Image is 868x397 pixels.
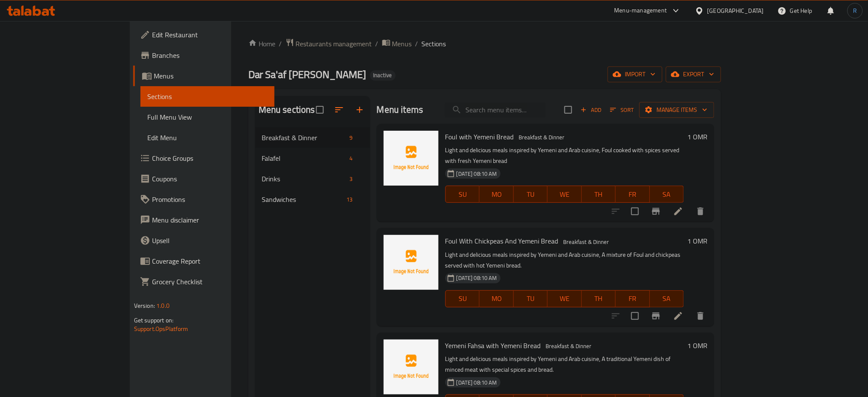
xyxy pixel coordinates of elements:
[140,127,275,148] a: Edit Menu
[445,339,541,352] span: Yemeni Fahsa with Yemeni Bread
[650,290,684,307] button: SA
[579,105,603,115] span: Add
[133,230,275,251] a: Upsell
[392,39,412,49] span: Menus
[154,71,268,81] span: Menus
[480,186,513,203] button: MO
[687,131,707,143] h6: 1 OMR
[445,102,546,117] input: search
[248,38,721,49] nav: breadcrumb
[382,38,412,49] a: Menus
[551,188,578,201] span: WE
[582,290,616,307] button: TH
[133,24,275,45] a: Edit Restaurant
[619,188,646,201] span: FR
[605,103,639,117] span: Sort items
[445,130,514,143] span: Foul with Yemeni Bread
[152,215,268,225] span: Menu disclaimer
[140,107,275,127] a: Full Menu View
[445,290,480,307] button: SU
[853,6,857,15] span: R
[346,134,356,142] span: 9
[480,290,513,307] button: MO
[646,306,666,326] button: Branch-specific-item
[255,127,370,148] div: Breakfast & Dinner9
[152,153,268,163] span: Choice Groups
[147,91,268,102] span: Sections
[133,45,275,66] a: Branches
[483,292,510,305] span: MO
[286,38,372,49] a: Restaurants management
[147,132,268,143] span: Edit Menu
[133,210,275,230] a: Menu disclaimer
[296,39,372,49] span: Restaurants management
[133,271,275,292] a: Grocery Checklist
[551,292,578,305] span: WE
[453,274,501,282] span: [DATE] 08:10 AM
[614,6,667,16] div: Menu-management
[582,186,616,203] button: TH
[514,186,548,203] button: TU
[147,112,268,122] span: Full Menu View
[619,292,646,305] span: FR
[646,105,707,115] span: Manage items
[650,186,684,203] button: SA
[255,148,370,168] div: Falafel4
[690,306,711,326] button: delete
[255,124,370,213] nav: Menu sections
[585,292,612,305] span: TH
[152,50,268,60] span: Branches
[608,103,636,117] button: Sort
[445,250,684,271] p: Light and delicious meals inspired by Yemeni and Arab cuisine, A mixture of Foul and chickpeas se...
[449,292,476,305] span: SU
[262,132,346,143] span: Breakfast & Dinner
[616,186,650,203] button: FR
[517,188,544,201] span: TU
[626,307,644,325] span: Select to update
[666,66,721,82] button: export
[133,148,275,168] a: Choice Groups
[560,237,613,247] div: Breakfast & Dinner
[516,132,568,142] span: Breakfast & Dinner
[133,189,275,210] a: Promotions
[134,300,155,311] span: Version:
[133,66,275,86] a: Menus
[707,6,764,15] div: [GEOGRAPHIC_DATA]
[673,206,683,217] a: Edit menu item
[255,189,370,210] div: Sandwiches13
[483,188,510,201] span: MO
[384,340,438,394] img: Yemeni Fahsa with Yemeni Bread
[445,145,684,166] p: Light and delicious meals inspired by Yemeni and Arab cuisine, Foul cooked with spices served wit...
[543,341,595,351] span: Breakfast & Dinner
[346,132,356,143] div: items
[152,256,268,266] span: Coverage Report
[560,237,613,247] span: Breakfast & Dinner
[577,103,605,117] button: Add
[384,235,438,290] img: Foul With Chickpeas And Yemeni Bread
[376,39,379,49] li: /
[449,188,476,201] span: SU
[653,292,680,305] span: SA
[259,103,315,116] h2: Menu sections
[152,174,268,184] span: Coupons
[514,290,548,307] button: TU
[653,188,680,201] span: SA
[370,72,396,79] span: Inactive
[415,39,418,49] li: /
[346,154,356,162] span: 4
[346,153,356,163] div: items
[673,311,683,321] a: Edit menu item
[614,69,656,80] span: import
[626,202,644,220] span: Select to update
[608,66,662,82] button: import
[152,277,268,287] span: Grocery Checklist
[687,235,707,247] h6: 1 OMR
[639,102,714,118] button: Manage items
[152,194,268,205] span: Promotions
[343,195,356,204] span: 13
[673,69,714,80] span: export
[646,201,666,222] button: Branch-specific-item
[152,30,268,40] span: Edit Restaurant
[548,290,582,307] button: WE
